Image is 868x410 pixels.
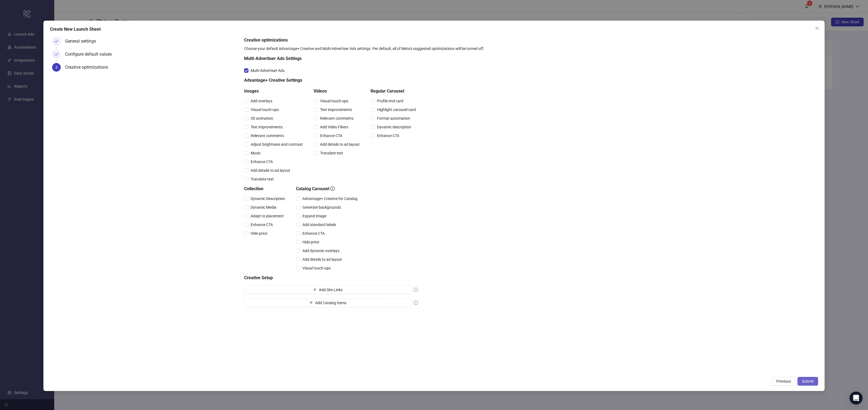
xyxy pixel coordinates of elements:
[248,124,285,130] span: Text improvements
[244,88,305,94] h5: Images
[313,288,317,291] span: plus
[300,213,328,219] span: Expand image
[248,230,269,236] span: Hide price
[65,50,116,59] div: Configure default values
[244,46,816,52] div: Choose your default Advantage+ Creative and Multi-Advertiser Ads settings. Per default, all of Me...
[248,204,279,210] span: Dynamic Media
[248,150,263,156] span: Music
[318,98,350,104] span: Visual touch-ups
[248,141,305,147] span: Adjust brightness and contrast
[244,186,287,192] h5: Collection
[375,98,406,104] span: Profile end card
[375,107,418,113] span: Highlight carousel card
[314,88,362,94] h5: Videos
[248,213,286,219] span: Adapt to placement
[318,115,356,121] span: Relevant comments
[414,288,418,292] span: exclamation-circle
[300,230,327,236] span: Enhance CTA
[318,150,345,156] span: Translate text
[248,167,292,173] span: Add details to ad layout
[315,301,346,305] span: Add Catalog Items
[300,256,344,262] span: Add details to ad layout
[300,248,342,254] span: Add dynamic overlays
[318,141,362,147] span: Add details to ad layout
[244,285,411,294] button: Add Site Links
[300,204,343,210] span: Generate backgrounds
[815,26,819,30] span: close
[55,65,58,69] span: 3
[330,186,335,191] span: info-circle
[850,392,863,405] div: Open Intercom Messenger
[802,379,814,383] span: Submit
[244,77,418,84] h5: Advantage+ Creative Settings
[375,115,412,121] span: Format automation
[65,37,100,46] div: General settings
[248,196,287,202] span: Dynamic Description
[248,159,275,165] span: Enhance CTA
[55,52,58,56] span: check
[296,186,360,192] h5: Catalog Carousel
[244,298,411,307] button: Add Catalog Items
[375,124,413,130] span: Dynamic description
[797,377,818,386] button: Submit
[248,115,275,121] span: 3D animation
[371,88,418,94] h5: Regular Carousel
[318,124,350,130] span: Add Video Filters
[300,239,321,245] span: Hide price
[319,288,343,292] span: Add Site Links
[309,301,313,304] span: plus
[414,301,418,305] span: exclamation-circle
[248,176,276,182] span: Translate text
[248,98,275,104] span: Add overlays
[375,133,401,139] span: Enhance CTA
[248,222,275,228] span: Enhance CTA
[244,55,418,62] h5: Multi-Advertiser Ads Settings
[244,275,418,281] h5: Creative Setup
[772,377,795,386] button: Previous
[248,107,281,113] span: Visual touch-ups
[318,107,354,113] span: Text improvements
[244,37,816,43] h5: Creative optimizations
[318,133,344,139] span: Enhance CTA
[65,63,112,72] div: Creative optimizations
[776,379,791,383] span: Previous
[55,39,58,43] span: check
[300,222,338,228] span: Add standard labels
[300,265,333,271] span: Visual touch-ups
[50,26,818,33] div: Create New Launch Sheet
[300,196,360,202] span: Advantage+ Creative for Catalog
[813,24,821,33] button: Close
[248,68,287,74] span: Multi-Advertiser Ads
[248,133,286,139] span: Relevant comments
